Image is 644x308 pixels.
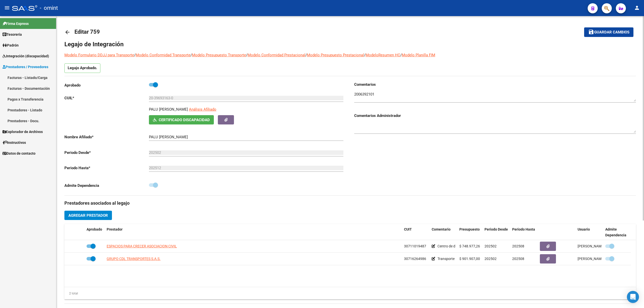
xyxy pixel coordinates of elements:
[512,257,524,261] span: 202508
[64,53,134,57] a: Modelo Formulario DDJJ para Transporte
[457,224,482,241] datatable-header-cell: Presupuesto
[3,140,26,145] span: Instructivos
[432,227,451,231] span: Comentario
[3,64,48,70] span: Prestadores / Proveedores
[3,53,49,59] span: Integración (discapacidad)
[588,29,594,35] mat-icon: save
[68,213,108,218] span: Agregar Prestador
[3,151,35,156] span: Datos de contacto
[149,115,214,124] button: Certificado Discapacidad
[3,129,43,135] span: Explorador de Archivos
[437,257,500,261] span: Transporte CON dependencia (968 kms)
[603,224,631,241] datatable-header-cell: Admite Dependencia
[64,200,636,207] h3: Prestadores asociados al legajo
[578,227,590,231] span: Usuario
[3,32,22,37] span: Tesorería
[459,227,480,231] span: Presupuesto
[136,53,190,57] a: Modelo Conformidad Transporte
[107,244,177,248] span: ESPACIOS PARA CRECER ASOCIACION CIVIL
[634,5,640,11] mat-icon: person
[485,227,508,231] span: Periodo Desde
[584,27,633,37] button: Guardar cambios
[107,257,160,261] span: GRUPO CDL TRANSPORTES S.A.S.
[605,227,626,237] span: Admite Dependencia
[85,224,105,241] datatable-header-cell: Aprobado
[64,40,636,48] h1: Legajo de Integración
[64,82,149,88] p: Aprobado
[4,5,10,11] mat-icon: menu
[64,95,149,101] p: CUIL
[189,107,216,112] span: Análisis Afiliado
[366,53,400,57] a: ModeloResumen HC
[64,211,112,220] button: Agregar Prestador
[64,183,149,188] p: Admite Dependencia
[192,53,246,57] a: Modelo Presupuesto Transporte
[402,53,435,57] a: Modelo Planilla FIM
[512,244,524,248] span: 202508
[87,227,102,231] span: Aprobado
[485,257,497,261] span: 202502
[578,257,617,261] span: [PERSON_NAME] [DATE]
[482,224,510,241] datatable-header-cell: Periodo Desde
[459,244,480,248] span: $ 748.977,26
[404,244,426,248] span: 30711019487
[64,63,100,73] p: Legajo Aprobado.
[149,107,188,112] p: PALU [PERSON_NAME]
[576,224,603,241] datatable-header-cell: Usuario
[105,224,402,241] datatable-header-cell: Prestador
[404,227,412,231] span: CUIT
[354,82,636,87] h3: Comentarios
[74,29,100,35] span: Editar 759
[3,42,19,48] span: Padrón
[159,118,210,122] span: Certificado Discapacidad
[485,244,497,248] span: 202502
[459,257,480,261] span: $ 901.907,00
[402,224,430,241] datatable-header-cell: CUIT
[627,291,639,303] div: Open Intercom Messenger
[354,113,636,118] h3: Comentarios Administrador
[510,224,538,241] datatable-header-cell: Periodo Hasta
[40,3,58,14] span: - omint
[64,165,149,171] p: Periodo Hasta
[404,257,426,261] span: 30716264986
[107,227,123,231] span: Prestador
[578,244,617,248] span: [PERSON_NAME] [DATE]
[512,227,535,231] span: Periodo Hasta
[64,150,149,155] p: Periodo Desde
[594,30,629,35] span: Guardar cambios
[64,291,78,296] div: 2 total
[437,244,504,248] span: Centro de día J/D Cat. B CON dependencia
[248,53,305,57] a: Modelo Conformidad Prestacional
[64,134,149,140] p: Nombre Afiliado
[3,21,29,26] span: Firma Express
[430,224,457,241] datatable-header-cell: Comentario
[307,53,364,57] a: Modelo Presupuesto Prestacional
[64,29,70,35] mat-icon: arrow_back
